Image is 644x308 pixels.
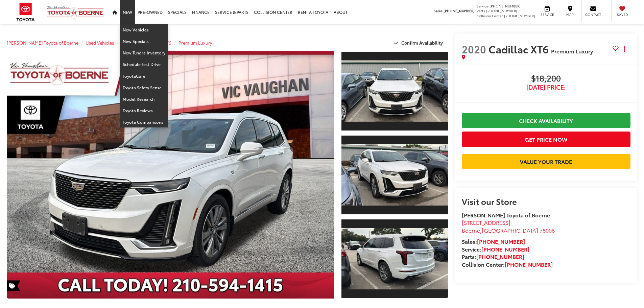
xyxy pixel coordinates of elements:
[462,211,550,219] strong: [PERSON_NAME] Toyota of Boerne
[444,8,475,13] span: [PHONE_NUMBER]
[462,226,480,234] span: Boerne
[563,12,577,17] span: Map
[481,245,529,253] a: [PHONE_NUMBER]
[488,42,551,56] span: Cadillac XT6
[340,61,449,122] img: 2020 Cadillac XT6 Premium Luxury
[434,8,443,13] span: Sales
[462,113,630,128] a: Check Availability
[462,218,510,226] span: [STREET_ADDRESS]
[7,40,78,46] a: [PERSON_NAME] Toyota of Boerne
[477,3,488,8] span: Service
[340,228,449,289] img: 2020 Cadillac XT6 Premium Luxury
[462,42,486,56] span: 2020
[462,253,524,260] strong: Parts:
[462,132,630,147] button: Get Price Now
[462,218,555,234] a: [STREET_ADDRESS] Boerne,[GEOGRAPHIC_DATA] 78006
[120,24,168,35] a: New Vehicles
[490,3,521,8] span: [PHONE_NUMBER]
[540,12,555,17] span: Service
[482,226,538,234] span: [GEOGRAPHIC_DATA]
[462,154,630,169] a: Value Your Trade
[462,260,553,268] strong: Collision Center:
[505,260,553,268] a: [PHONE_NUMBER]
[619,43,630,55] button: Actions
[120,93,168,105] a: Model Research
[178,40,212,46] a: Premium Luxury
[462,84,630,91] span: [DATE] Price:
[120,70,168,82] a: ToyotaCare
[624,46,625,52] span: dropdown dots
[86,40,114,46] a: Used Vehicles
[462,245,529,253] strong: Service:
[120,35,168,47] a: New Specials
[477,237,525,245] a: [PHONE_NUMBER]
[3,50,337,300] img: 2020 Cadillac XT6 Premium Luxury
[477,8,485,13] span: Parts
[341,51,448,131] a: Expand Photo 1
[585,12,601,17] span: Contact
[462,74,630,84] span: $18,200
[462,237,525,245] strong: Sales:
[477,13,503,18] span: Collision Center
[341,135,448,215] a: Expand Photo 2
[47,5,104,19] img: Vic Vaughan Toyota of Boerne
[340,144,449,206] img: 2020 Cadillac XT6 Premium Luxury
[120,105,168,116] a: Toyota Reviews
[401,40,443,46] span: Confirm Availability
[551,47,593,55] span: Premium Luxury
[504,13,535,18] span: [PHONE_NUMBER]
[476,253,524,260] a: [PHONE_NUMBER]
[462,197,630,206] h2: Visit our Store
[120,116,168,127] a: Toyota Comparisons
[120,58,168,70] a: Schedule Test Drive
[7,51,334,299] a: Expand Photo 0
[341,219,448,299] a: Expand Photo 3
[120,82,168,93] a: Toyota Safety Sense
[540,226,555,234] span: 78006
[615,12,630,17] span: Saved
[390,37,448,49] button: Confirm Availability
[120,47,168,58] a: New Tundra Inventory
[462,226,555,234] span: ,
[7,280,20,291] span: Special
[486,8,517,13] span: [PHONE_NUMBER]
